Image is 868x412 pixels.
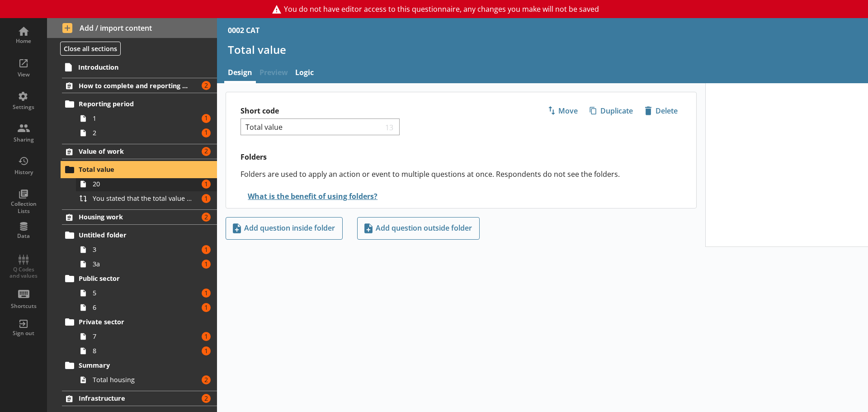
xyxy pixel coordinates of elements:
[586,104,637,118] span: Duplicate
[76,111,217,126] a: 11
[76,242,217,257] a: 31
[76,126,217,140] a: 21
[47,209,217,387] li: Housing work2Untitled folder313a1Public sector5161Private sector7181SummaryTotal housing2
[8,200,39,214] div: Collection Lists
[62,144,217,159] a: Value of work2
[62,209,217,225] a: Housing work2
[47,144,217,206] li: Value of work2Total value201You stated that the total value of all construction work carried out ...
[256,64,292,83] span: Preview
[79,99,190,108] span: Reporting period
[66,97,217,140] li: Reporting period1121
[361,221,476,236] span: Add question outside folder
[93,128,193,137] span: 2
[93,303,193,312] span: 6
[8,232,39,240] div: Data
[224,64,256,83] a: Design
[79,394,190,403] span: Infrastructure
[76,329,217,344] a: 71
[66,271,217,315] li: Public sector5161
[93,289,193,297] span: 5
[93,245,193,254] span: 3
[61,60,217,74] a: Introduction
[241,169,682,179] p: Folders are used to apply an action or event to multiple questions at once. Respondents do not se...
[66,315,217,358] li: Private sector7181
[8,38,39,45] div: Home
[241,152,682,162] h2: Folders
[62,358,217,373] a: Summary
[93,114,193,123] span: 1
[93,194,193,203] span: You stated that the total value of all construction work carried out by [Ru Name] was [Total valu...
[228,43,857,57] h1: Total value
[8,330,39,337] div: Sign out
[79,81,190,90] span: How to complete and reporting period
[292,64,317,83] a: Logic
[93,260,193,268] span: 3a
[78,63,190,71] span: Introduction
[241,188,379,204] button: What is the benefit of using folders?
[62,315,217,329] a: Private sector
[8,136,39,143] div: Sharing
[228,25,259,35] div: 0002 CAT
[66,162,217,206] li: Total value201You stated that the total value of all construction work carried out by [Ru Name] w...
[641,103,682,118] button: Delete
[585,103,637,118] button: Duplicate
[93,375,193,384] span: Total housing
[76,177,217,191] a: 201
[76,286,217,300] a: 51
[62,78,217,93] a: How to complete and reporting period2
[383,123,396,131] span: 13
[544,104,581,118] span: Move
[241,106,461,116] label: Short code
[47,78,217,140] li: How to complete and reporting period2Reporting period1121
[47,18,217,38] button: Add / import content
[8,303,39,310] div: Shortcuts
[230,221,339,236] span: Add question inside folder
[93,180,193,188] span: 20
[62,23,202,33] span: Add / import content
[543,103,582,118] button: Move
[66,228,217,271] li: Untitled folder313a1
[76,257,217,271] a: 3a1
[79,361,190,369] span: Summary
[62,162,217,177] a: Total value
[8,104,39,111] div: Settings
[226,217,343,240] button: Add question inside folder
[76,373,217,387] a: Total housing2
[62,391,217,406] a: Infrastructure2
[8,71,39,78] div: View
[79,213,190,221] span: Housing work
[93,346,193,355] span: 8
[79,317,190,326] span: Private sector
[62,97,217,111] a: Reporting period
[79,165,190,174] span: Total value
[76,344,217,358] a: 81
[62,228,217,242] a: Untitled folder
[79,147,190,156] span: Value of work
[66,358,217,387] li: SummaryTotal housing2
[93,332,193,341] span: 7
[76,300,217,315] a: 61
[79,231,190,239] span: Untitled folder
[76,191,217,206] a: You stated that the total value of all construction work carried out by [Ru Name] was [Total valu...
[79,274,190,283] span: Public sector
[62,271,217,286] a: Public sector
[8,169,39,176] div: History
[60,42,121,56] button: Close all sections
[357,217,480,240] button: Add question outside folder
[641,104,681,118] span: Delete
